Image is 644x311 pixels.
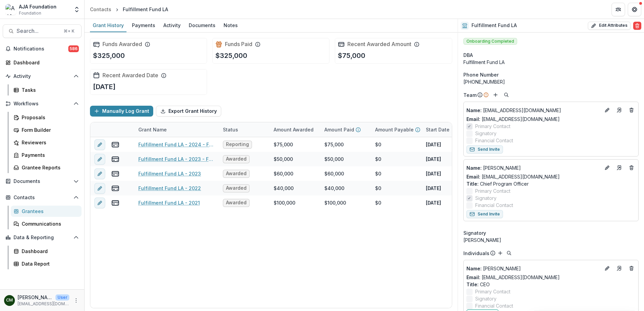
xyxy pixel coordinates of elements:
[18,294,53,301] p: [PERSON_NAME]
[221,19,240,32] a: Notes
[17,28,60,34] span: Search...
[502,91,510,99] button: Search
[11,258,82,269] a: Data Report
[347,41,411,47] h2: Recent Awarded Amount
[11,162,82,173] a: Grantee Reports
[111,170,119,178] button: view-payments
[466,274,560,281] a: Email: [EMAIL_ADDRESS][DOMAIN_NAME]
[138,199,200,206] a: Fulfillment Fund LA - 2021
[375,155,381,163] div: $0
[22,248,76,255] div: Dashboard
[466,210,503,218] button: Send Invite
[463,71,499,78] span: Phone Number
[138,185,201,192] a: Fulfillment Fund LA - 2022
[6,298,13,303] div: Colleen McKenna
[3,176,82,187] button: Open Documents
[129,19,158,32] a: Payments
[463,236,639,244] div: [PERSON_NAME]
[94,183,105,194] button: edit
[18,301,69,307] p: [EMAIL_ADDRESS][DOMAIN_NAME]
[274,170,293,177] div: $60,000
[603,106,611,114] button: Edit
[134,122,219,137] div: Grant Name
[134,126,171,133] div: Grant Name
[22,151,76,159] div: Payments
[422,122,473,137] div: Start Date
[375,185,381,192] div: $0
[466,164,600,171] p: [PERSON_NAME]
[72,296,80,305] button: More
[466,266,482,271] span: Name :
[466,107,600,114] p: [EMAIL_ADDRESS][DOMAIN_NAME]
[466,145,503,153] button: Send Invite
[274,141,293,148] div: $75,000
[612,3,625,16] button: Partners
[138,170,201,177] a: Fulfillment Fund LA - 2023
[62,27,76,35] div: ⌘ + K
[111,184,119,192] button: view-payments
[426,170,441,177] p: [DATE]
[14,101,71,107] span: Workflows
[475,295,497,302] span: Signatory
[466,274,480,280] span: Email:
[14,74,71,79] span: Activity
[93,50,125,61] p: $325,000
[11,206,82,217] a: Grantees
[14,59,76,66] div: Dashboard
[102,41,142,47] h2: Funds Awarded
[11,112,82,123] a: Proposals
[496,249,504,257] button: Add
[90,20,127,30] div: Grant History
[463,78,639,85] div: [PHONE_NUMBER]
[466,164,600,171] a: Name: [PERSON_NAME]
[603,264,611,272] button: Edit
[3,192,82,203] button: Open Contacts
[475,123,510,130] span: Primary Contact
[491,91,500,99] button: Add
[94,139,105,150] button: edit
[627,106,636,114] button: Deletes
[614,162,625,173] a: Go to contact
[627,264,636,272] button: Deletes
[19,3,56,10] div: AJA Foundation
[324,141,344,148] div: $75,000
[375,199,381,206] div: $0
[633,22,641,30] button: Delete
[274,185,294,192] div: $40,000
[22,126,76,133] div: Form Builder
[466,181,479,187] span: Title :
[156,106,221,117] button: Export Grant History
[14,195,71,201] span: Contacts
[226,142,249,147] span: Reporting
[320,122,371,137] div: Amount Paid
[55,294,69,300] p: User
[72,3,82,16] button: Open entity switcher
[463,51,473,59] span: DBA
[87,4,171,14] nav: breadcrumb
[324,126,354,133] p: Amount Paid
[221,20,240,30] div: Notes
[94,168,105,179] button: edit
[3,57,82,68] a: Dashboard
[475,202,513,209] span: Financial Contact
[274,155,293,163] div: $50,000
[426,185,441,192] p: [DATE]
[375,170,381,177] div: $0
[274,199,295,206] div: $100,000
[475,302,513,309] span: Financial Contact
[219,122,270,137] div: Status
[226,171,247,177] span: Awarded
[138,141,215,148] a: Fulfillment Fund LA - 2024 - Fulfillment Fund Historical
[422,126,454,133] div: Start Date
[463,38,517,45] span: Onboarding Completed
[426,155,441,163] p: [DATE]
[463,91,477,99] p: Team
[5,4,16,15] img: AJA Foundation
[466,180,636,187] p: Chief Program Officer
[475,137,513,144] span: Financial Contact
[270,122,320,137] div: Amount Awarded
[466,174,480,180] span: Email:
[475,288,510,295] span: Primary Contact
[3,24,82,38] button: Search...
